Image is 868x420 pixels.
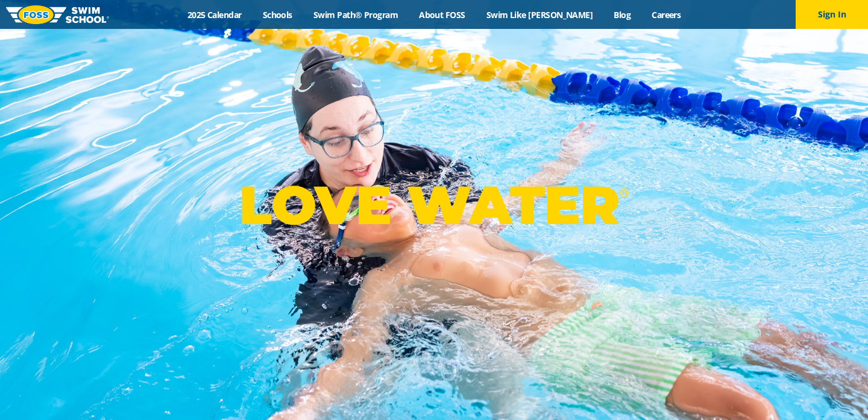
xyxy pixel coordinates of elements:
a: Careers [641,9,691,20]
sup: ® [619,185,629,200]
a: Swim Like [PERSON_NAME] [476,9,603,20]
a: 2025 Calendar [177,9,252,20]
a: Swim Path® Program [303,9,408,20]
a: Schools [252,9,303,20]
a: About FOSS [409,9,476,20]
p: LOVE WATER [239,173,629,237]
img: FOSS Swim School Logo [6,5,109,24]
a: Blog [603,9,641,20]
